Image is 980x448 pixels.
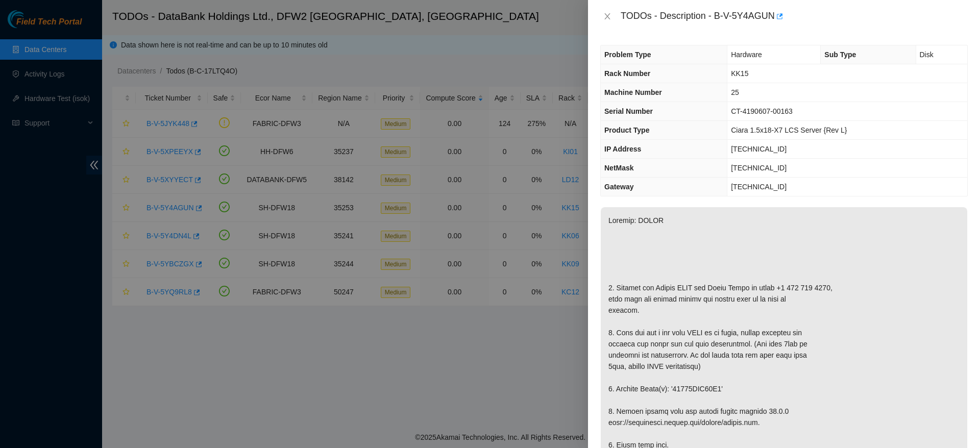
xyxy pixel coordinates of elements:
[604,145,641,153] span: IP Address
[604,107,653,115] span: Serial Number
[604,183,634,191] span: Gateway
[604,88,662,96] span: Machine Number
[920,51,934,59] span: Disk
[824,51,856,59] span: Sub Type
[731,51,762,59] span: Hardware
[604,51,651,59] span: Problem Type
[604,126,649,134] span: Product Type
[731,69,748,78] span: KK15
[731,145,787,153] span: [TECHNICAL_ID]
[731,164,787,172] span: [TECHNICAL_ID]
[731,107,793,115] span: CT-4190607-00163
[731,88,739,96] span: 25
[621,8,968,24] div: TODOs - Description - B-V-5Y4AGUN
[603,12,611,20] span: close
[600,12,615,21] button: Close
[731,183,787,191] span: [TECHNICAL_ID]
[604,164,634,172] span: NetMask
[731,126,847,134] span: Ciara 1.5x18-X7 LCS Server {Rev L}
[604,69,650,78] span: Rack Number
